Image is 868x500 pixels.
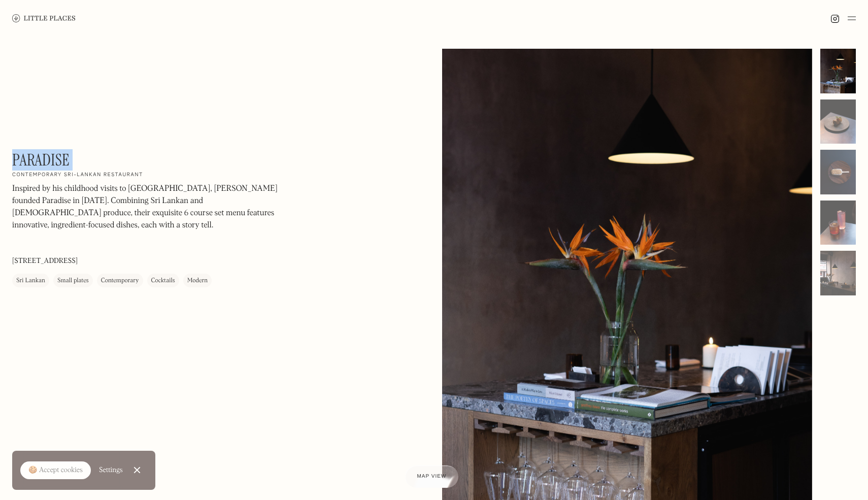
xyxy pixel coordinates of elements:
div: Cocktails [151,276,175,286]
div: Small plates [57,276,89,286]
a: Close Cookie Popup [127,460,147,480]
a: Map view [405,465,459,488]
div: Modern [187,276,208,286]
div: 🍪 Accept cookies [28,465,83,476]
div: Sri Lankan [16,276,45,286]
span: Map view [417,474,447,479]
p: [STREET_ADDRESS] [12,256,78,266]
h1: Paradise [12,150,70,170]
a: 🍪 Accept cookies [20,461,91,480]
div: Close Cookie Popup [137,470,137,471]
a: Settings [99,459,123,482]
p: ‍ [12,237,286,249]
p: Inspired by his childhood visits to [GEOGRAPHIC_DATA], [PERSON_NAME] founded Paradise in [DATE]. ... [12,183,286,231]
h2: Contemporary Sri-Lankan restaurant [12,172,143,179]
div: Settings [99,466,123,474]
div: Contemporary [101,276,139,286]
